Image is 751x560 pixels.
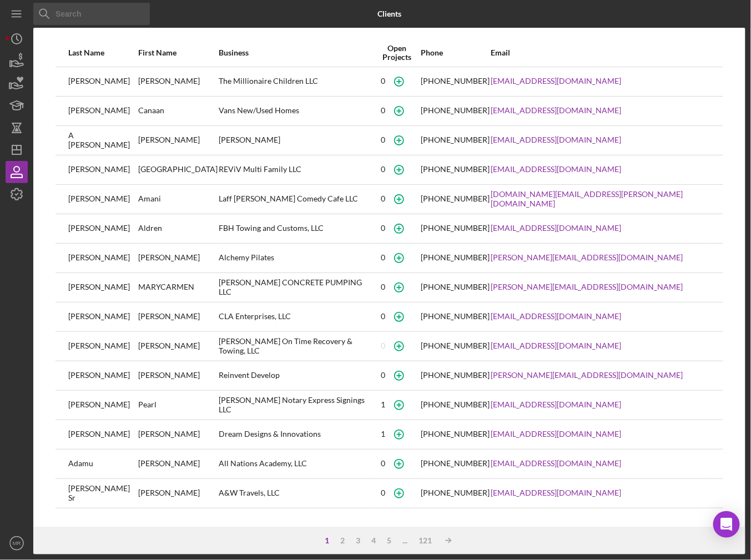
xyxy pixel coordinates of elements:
[68,480,137,507] div: [PERSON_NAME] Sr
[421,77,490,85] div: [PHONE_NUMBER]
[68,362,137,390] div: [PERSON_NAME]
[219,244,373,272] div: Alchemy Pilates
[219,391,373,419] div: [PERSON_NAME] Notary Express Signings LLC
[381,106,385,115] div: 0
[68,156,137,184] div: [PERSON_NAME]
[13,541,21,547] text: MR
[219,156,373,184] div: REViV Multi Family LLC
[138,421,218,448] div: [PERSON_NAME]
[68,97,137,125] div: [PERSON_NAME]
[138,185,218,213] div: Amani
[381,488,385,497] div: 0
[68,127,137,154] div: A [PERSON_NAME]
[219,362,373,390] div: Reinvent Develop
[421,312,490,321] div: [PHONE_NUMBER]
[138,362,218,390] div: [PERSON_NAME]
[381,253,385,262] div: 0
[491,341,622,350] a: [EMAIL_ADDRESS][DOMAIN_NAME]
[491,371,683,380] a: [PERSON_NAME][EMAIL_ADDRESS][DOMAIN_NAME]
[68,48,137,57] div: Last Name
[421,106,490,115] div: [PHONE_NUMBER]
[219,421,373,448] div: Dream Designs & Innovations
[491,459,622,468] a: [EMAIL_ADDRESS][DOMAIN_NAME]
[491,312,622,321] a: [EMAIL_ADDRESS][DOMAIN_NAME]
[138,97,218,125] div: Canaan
[138,215,218,243] div: Aldren
[138,48,218,57] div: First Name
[491,48,710,57] div: Email
[421,400,490,409] div: [PHONE_NUMBER]
[397,536,413,545] div: ...
[421,48,490,57] div: Phone
[219,185,373,213] div: Laff [PERSON_NAME] Comedy Cafe LLC
[68,450,137,478] div: Adamu
[421,224,490,233] div: [PHONE_NUMBER]
[413,536,437,545] div: 121
[381,135,385,144] div: 0
[138,244,218,272] div: [PERSON_NAME]
[219,68,373,95] div: The Millionaire Children LLC
[491,430,622,438] a: [EMAIL_ADDRESS][DOMAIN_NAME]
[421,341,490,350] div: [PHONE_NUMBER]
[350,536,366,545] div: 3
[219,215,373,243] div: FBH Towing and Customs, LLC
[381,312,385,321] div: 0
[138,332,218,360] div: [PERSON_NAME]
[421,194,490,203] div: [PHONE_NUMBER]
[138,68,218,95] div: [PERSON_NAME]
[138,450,218,478] div: [PERSON_NAME]
[381,224,385,233] div: 0
[381,282,385,291] div: 0
[138,156,218,184] div: [GEOGRAPHIC_DATA]
[421,165,490,174] div: [PHONE_NUMBER]
[33,3,150,25] input: Search
[491,253,683,262] a: [PERSON_NAME][EMAIL_ADDRESS][DOMAIN_NAME]
[491,282,683,291] a: [PERSON_NAME][EMAIL_ADDRESS][DOMAIN_NAME]
[381,165,385,174] div: 0
[374,44,420,62] div: Open Projects
[138,391,218,419] div: Pearl
[6,532,28,554] button: MR
[421,253,490,262] div: [PHONE_NUMBER]
[219,97,373,125] div: Vans New/Used Homes
[219,274,373,301] div: [PERSON_NAME] CONCRETE PUMPING LLC
[381,371,385,380] div: 0
[381,430,385,438] div: 1
[219,48,373,57] div: Business
[421,488,490,497] div: [PHONE_NUMBER]
[713,511,740,538] div: Open Intercom Messenger
[491,106,622,115] a: [EMAIL_ADDRESS][DOMAIN_NAME]
[421,430,490,438] div: [PHONE_NUMBER]
[491,190,710,208] a: [DOMAIN_NAME][EMAIL_ADDRESS][PERSON_NAME][DOMAIN_NAME]
[491,165,622,174] a: [EMAIL_ADDRESS][DOMAIN_NAME]
[491,488,622,497] a: [EMAIL_ADDRESS][DOMAIN_NAME]
[219,332,373,360] div: [PERSON_NAME] On Time Recovery & Towing, LLC
[138,480,218,507] div: [PERSON_NAME]
[68,215,137,243] div: [PERSON_NAME]
[219,450,373,478] div: All Nations Academy, LLC
[491,400,622,409] a: [EMAIL_ADDRESS][DOMAIN_NAME]
[421,371,490,380] div: [PHONE_NUMBER]
[381,536,397,545] div: 5
[381,194,385,203] div: 0
[219,480,373,507] div: A&W Travels, LLC
[68,332,137,360] div: [PERSON_NAME]
[68,185,137,213] div: [PERSON_NAME]
[138,127,218,154] div: [PERSON_NAME]
[491,135,622,144] a: [EMAIL_ADDRESS][DOMAIN_NAME]
[219,303,373,331] div: CLA Enterprises, LLC
[68,68,137,95] div: [PERSON_NAME]
[68,421,137,448] div: [PERSON_NAME]
[319,536,335,545] div: 1
[138,274,218,301] div: MARYCARMEN
[381,459,385,468] div: 0
[491,224,622,233] a: [EMAIL_ADDRESS][DOMAIN_NAME]
[491,77,622,85] a: [EMAIL_ADDRESS][DOMAIN_NAME]
[138,303,218,331] div: [PERSON_NAME]
[366,536,381,545] div: 4
[381,77,385,85] div: 0
[381,400,385,409] div: 1
[219,127,373,154] div: [PERSON_NAME]
[68,274,137,301] div: [PERSON_NAME]
[377,9,401,18] b: Clients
